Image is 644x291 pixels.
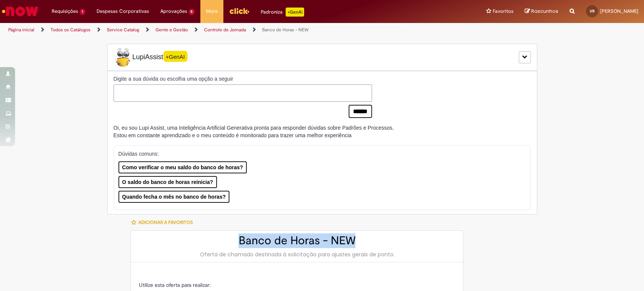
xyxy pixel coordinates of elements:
span: [PERSON_NAME] [600,8,638,14]
img: ServiceNow [1,4,40,19]
span: Despesas Corporativas [97,8,149,15]
span: 5 [189,9,195,15]
button: Como verificar o meu saldo do banco de horas? [118,161,247,173]
button: O saldo do banco de horas reinicia? [118,176,217,188]
div: Oi, eu sou Lupi Assist, uma Inteligência Artificial Generativa pronta para responder dúvidas sobr... [114,124,394,139]
span: Aprovações [160,8,187,15]
button: Adicionar a Favoritos [131,214,197,230]
button: Quando fecha o mês no banco de horas? [118,191,230,203]
span: 1 [80,9,85,15]
p: Dúvidas comuns: [118,150,517,158]
a: Service Catalog [107,27,139,33]
span: Requisições [52,8,78,15]
p: +GenAi [286,8,304,17]
span: Utilize esta oferta para realizar: [138,282,210,288]
h2: Banco de Horas - NEW [138,234,455,247]
span: Rascunhos [531,8,558,15]
span: Favoritos [493,8,513,15]
a: Controle de Jornada [204,27,246,33]
a: Página inicial [8,27,34,33]
div: Oferta de chamado destinada à solicitação para ajustes gerais de ponto. [138,251,455,258]
img: Lupi [114,48,132,67]
img: click_logo_yellow_360x200.png [229,5,249,17]
span: More [206,8,218,15]
span: Adicionar a Favoritos [138,219,192,225]
span: LupiAssist [114,48,188,67]
a: Gente e Gestão [155,27,188,33]
a: Rascunhos [525,8,558,15]
div: Padroniza [261,8,304,17]
a: Todos os Catálogos [51,27,91,33]
div: LupiLupiAssist+GenAI [107,44,537,71]
label: Digite a sua dúvida ou escolha uma opção a seguir [114,75,372,83]
span: +GenAI [163,51,188,62]
ul: Trilhas de página [6,23,424,37]
span: VR [590,9,595,14]
a: Banco de Horas - NEW [262,27,309,33]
